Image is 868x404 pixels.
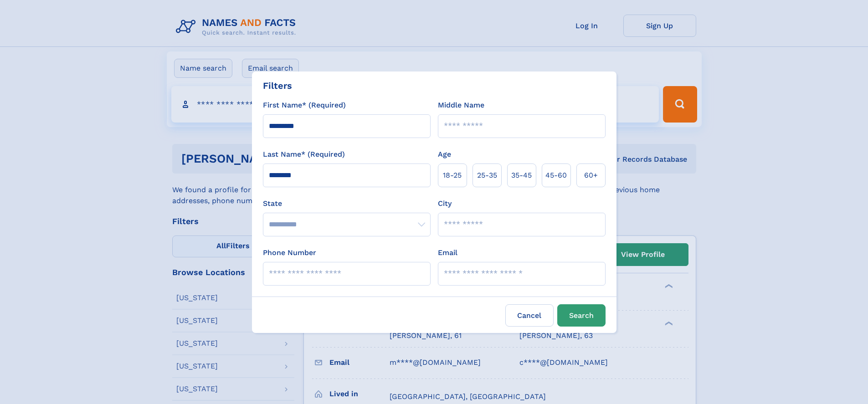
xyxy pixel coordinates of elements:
[438,100,484,111] label: Middle Name
[557,304,606,327] button: Search
[477,170,497,181] span: 25‑35
[443,170,462,181] span: 18‑25
[438,149,451,160] label: Age
[438,247,457,258] label: Email
[263,247,316,258] label: Phone Number
[438,198,452,209] label: City
[263,100,346,111] label: First Name* (Required)
[263,149,345,160] label: Last Name* (Required)
[263,79,292,92] div: Filters
[511,170,532,181] span: 35‑45
[545,170,567,181] span: 45‑60
[263,198,431,209] label: State
[584,170,598,181] span: 60+
[505,304,554,327] label: Cancel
